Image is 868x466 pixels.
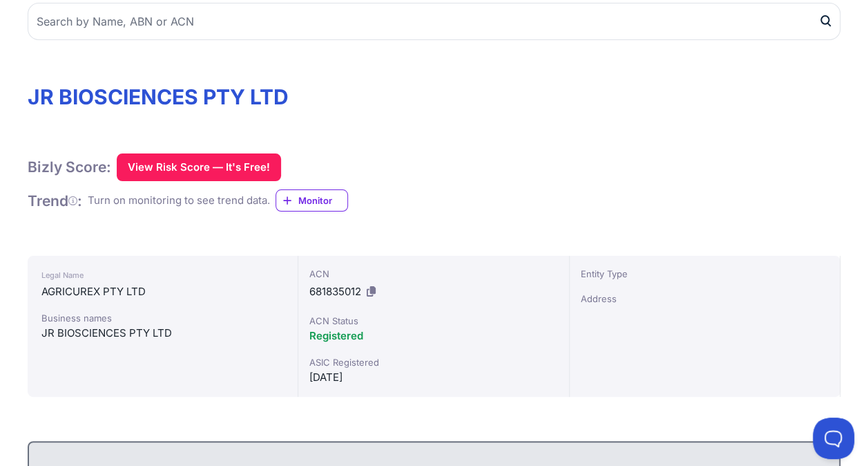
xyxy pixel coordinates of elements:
div: [DATE] [309,369,557,386]
div: Legal Name [41,267,284,283]
h1: Bizly Score: [28,158,111,176]
button: View Risk Score — It's Free! [117,153,281,181]
span: Monitor [298,194,347,207]
div: Turn on monitoring to see trend data. [88,193,270,209]
a: Monitor [276,189,348,212]
span: 681835012 [309,285,361,298]
div: AGRICUREX PTY LTD [41,283,284,300]
div: ASIC Registered [309,355,557,369]
h1: JR BIOSCIENCES PTY LTD [28,84,840,109]
div: ACN [309,267,557,281]
input: Search by Name, ABN or ACN [28,3,840,40]
div: Business names [41,311,284,325]
div: ACN Status [309,314,557,328]
div: Address [581,292,829,306]
div: JR BIOSCIENCES PTY LTD [41,325,284,342]
h1: Trend : [28,192,82,210]
span: Registered [309,329,363,342]
div: Entity Type [581,267,829,281]
iframe: Toggle Customer Support [813,418,854,459]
